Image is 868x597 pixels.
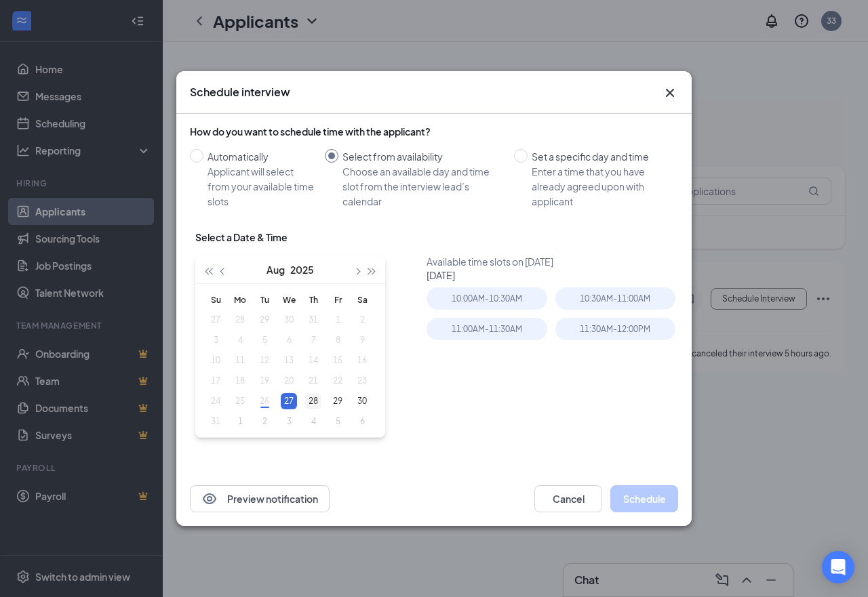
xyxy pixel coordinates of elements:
[301,391,325,411] td: 2025-08-28
[228,289,252,310] th: Mo
[190,125,678,138] div: How do you want to schedule time with the applicant?
[555,318,675,340] div: 11:30AM - 12:00PM
[305,393,321,409] div: 28
[281,413,297,430] div: 3
[277,411,301,432] td: 2025-09-03
[290,256,314,283] button: 2025
[252,411,277,432] td: 2025-09-02
[201,491,218,507] svg: Eye
[195,230,288,244] div: Select a Date & Time
[281,393,297,409] div: 27
[256,413,273,430] div: 2
[325,411,350,432] td: 2025-09-05
[342,164,503,209] div: Choose an available day and time slot from the interview lead’s calendar
[662,85,678,101] svg: Cross
[822,551,854,583] div: Open Intercom Messenger
[252,289,277,310] th: Tu
[427,255,684,268] div: Available time slots on [DATE]
[350,411,374,432] td: 2025-09-06
[330,413,346,430] div: 5
[534,485,602,512] button: Cancel
[277,289,301,310] th: We
[325,289,350,310] th: Fr
[427,268,684,282] div: [DATE]
[350,391,374,411] td: 2025-08-30
[203,289,228,310] th: Su
[342,149,503,164] div: Select from availability
[305,413,321,430] div: 4
[610,485,678,512] button: Schedule
[301,411,325,432] td: 2025-09-04
[190,85,290,100] h3: Schedule interview
[532,149,667,164] div: Set a specific day and time
[330,393,346,409] div: 29
[208,164,314,209] div: Applicant will select from your available time slots
[228,411,252,432] td: 2025-09-01
[190,485,330,512] button: EyePreview notification
[427,287,547,310] div: 10:00AM - 10:30AM
[232,413,248,430] div: 1
[555,287,675,310] div: 10:30AM - 11:00AM
[350,289,374,310] th: Sa
[325,391,350,411] td: 2025-08-29
[277,391,301,411] td: 2025-08-27
[427,318,547,340] div: 11:00AM - 11:30AM
[208,149,314,164] div: Automatically
[532,164,667,209] div: Enter a time that you have already agreed upon with applicant
[354,393,370,409] div: 30
[354,413,370,430] div: 6
[267,256,285,283] button: Aug
[301,289,325,310] th: Th
[662,85,678,101] button: Close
